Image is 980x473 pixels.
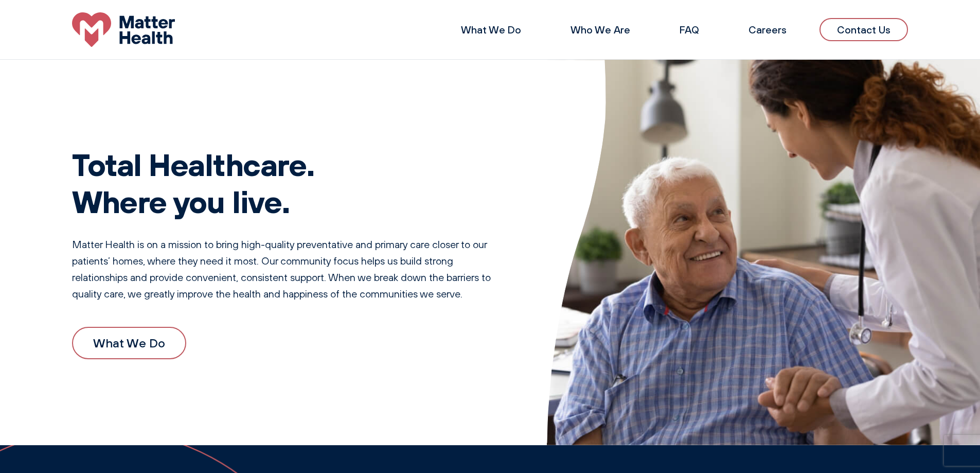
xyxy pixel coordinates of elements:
[461,23,521,36] a: What We Do
[72,146,506,220] h1: Total Healthcare. Where you live.
[680,23,699,36] a: FAQ
[72,327,186,359] a: What We Do
[819,18,908,41] a: Contact Us
[72,236,506,302] p: Matter Health is on a mission to bring high-quality preventative and primary care closer to our p...
[571,23,630,36] a: Who We Are
[749,23,787,36] a: Careers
